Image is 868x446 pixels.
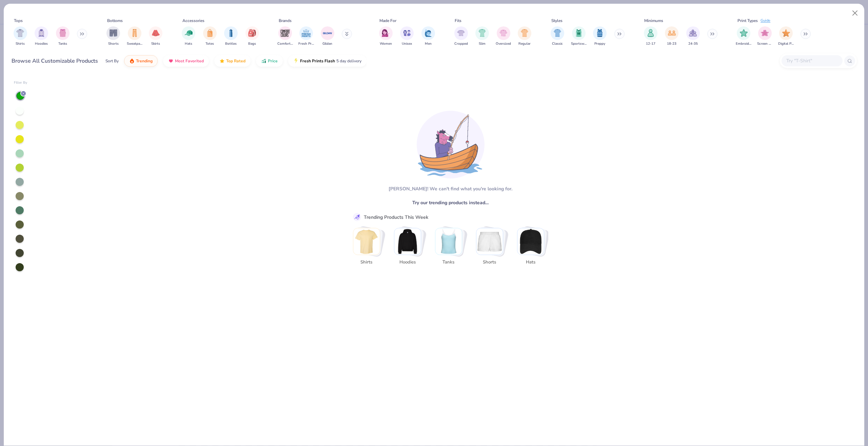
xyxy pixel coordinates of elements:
span: Comfort Colors [277,41,293,46]
img: Hoodies [394,228,421,255]
span: 12-17 [646,41,655,46]
button: filter button [778,26,794,46]
div: filter for Preppy [593,26,607,46]
button: Stack Card Button Hoodies [394,228,425,268]
img: Tanks [435,228,462,255]
img: Sportswear Image [575,29,583,37]
button: filter button [321,26,334,46]
div: filter for Shirts [14,26,27,46]
span: Fresh Prints Flash [300,58,335,64]
button: filter button [127,26,142,46]
button: Stack Card Button Shirts [353,228,384,268]
img: Screen Print Image [761,29,769,37]
span: Shirts [355,259,377,266]
div: filter for Classic [551,26,564,46]
div: filter for Tanks [56,26,70,46]
button: filter button [35,26,48,46]
div: Minimums [644,18,663,24]
span: 18-23 [667,41,676,46]
span: Totes [205,41,214,46]
button: Most Favorited [163,55,209,67]
span: Fresh Prints [298,41,314,46]
img: 24-35 Image [689,29,697,37]
img: Cropped Image [457,29,465,37]
button: filter button [496,26,511,46]
img: Unisex Image [403,29,411,37]
div: Accessories [182,18,204,24]
img: Regular Image [521,29,529,37]
div: filter for Cropped [454,26,468,46]
span: Top Rated [226,58,245,64]
button: filter button [106,26,120,46]
button: Top Rated [214,55,251,67]
div: filter for Shorts [106,26,120,46]
button: filter button [736,26,751,46]
div: Made For [379,18,396,24]
span: Classic [552,41,563,46]
img: Digital Print Image [782,29,790,37]
span: Price [268,58,278,64]
span: Regular [518,41,531,46]
img: Loading... [417,111,485,178]
div: [PERSON_NAME]! We can't find what you're looking for. [389,185,512,192]
div: filter for Sportswear [571,26,587,46]
span: Gildan [322,41,332,46]
button: filter button [14,26,27,46]
button: filter button [571,26,587,46]
button: filter button [298,26,314,46]
div: filter for Men [421,26,435,46]
span: Trending [136,58,153,64]
span: Oversized [496,41,511,46]
div: filter for Regular [518,26,531,46]
span: Sportswear [571,41,587,46]
button: filter button [593,26,607,46]
input: Try "T-Shirt" [786,57,838,65]
img: Shorts [476,228,503,255]
img: Shirts Image [16,29,24,37]
img: TopRated.gif [219,58,225,64]
span: Unisex [402,41,412,46]
span: Shorts [108,41,119,46]
button: filter button [475,26,489,46]
span: Most Favorited [175,58,204,64]
div: Trending Products This Week [364,214,428,221]
img: trending.gif [129,58,135,64]
span: Slim [479,41,486,46]
button: filter button [421,26,435,46]
span: Shorts [478,259,500,266]
img: Tanks Image [59,29,66,37]
div: Bottoms [107,18,123,24]
img: Preppy Image [596,29,604,37]
span: Bottles [225,41,237,46]
button: filter button [454,26,468,46]
img: Hoodies Image [38,29,45,37]
button: filter button [182,26,195,46]
img: Sweatpants Image [131,29,138,37]
span: Hoodies [396,259,418,266]
span: Try our trending products instead… [412,199,489,206]
div: filter for Totes [203,26,217,46]
button: filter button [203,26,217,46]
span: 5 day delivery [336,57,361,65]
div: filter for Comfort Colors [277,26,293,46]
img: Hats [517,228,544,255]
div: Sort By [105,58,119,64]
img: Slim Image [478,29,486,37]
div: filter for Slim [475,26,489,46]
div: filter for Skirts [149,26,162,46]
span: Men [425,41,432,46]
div: filter for 24-35 [686,26,700,46]
button: Stack Card Button Hats [517,228,548,268]
button: filter button [56,26,70,46]
img: Oversized Image [499,29,507,37]
span: Tanks [58,41,67,46]
img: Gildan Image [322,28,333,38]
div: filter for Embroidery [736,26,751,46]
div: filter for Sweatpants [127,26,142,46]
div: filter for Fresh Prints [298,26,314,46]
button: filter button [400,26,414,46]
img: most_fav.gif [168,58,174,64]
img: Skirts Image [152,29,160,37]
div: filter for 12-17 [644,26,657,46]
div: filter for Hoodies [35,26,48,46]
